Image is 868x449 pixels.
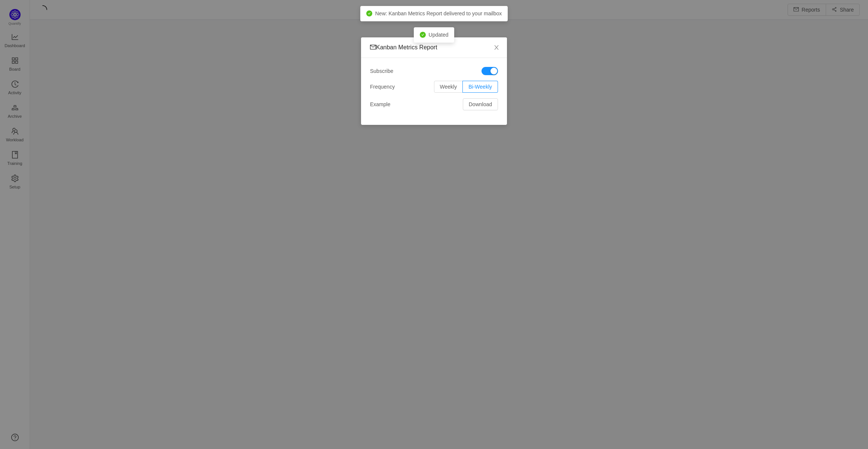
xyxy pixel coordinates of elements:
i: icon: check-circle [420,32,426,38]
span: Example [370,101,390,108]
span: Kanban Metrics Report [370,44,437,50]
span: Frequency [370,83,395,91]
button: Close [486,37,507,58]
i: icon: mail [370,44,376,50]
span: Weekly [440,84,457,90]
i: icon: check-circle [366,10,372,16]
span: New: Kanban Metrics Report delivered to your mailbox [375,10,502,16]
span: Bi-Weekly [468,84,492,90]
span: Subscribe [370,67,393,75]
span: Updated [429,32,449,38]
button: Download [463,98,498,110]
i: icon: close [493,44,499,50]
